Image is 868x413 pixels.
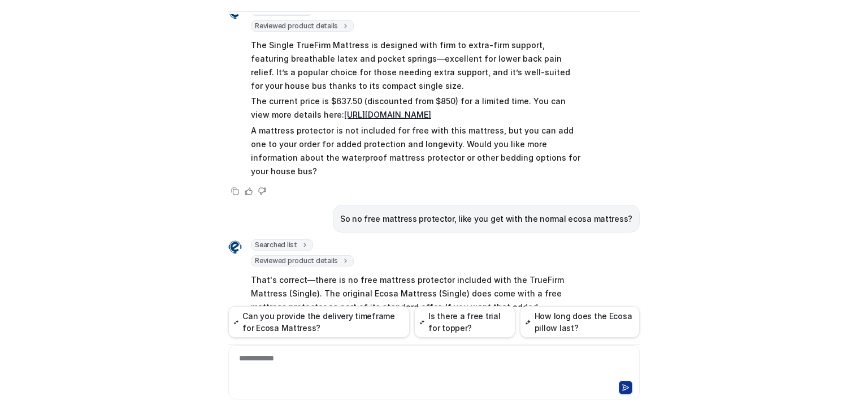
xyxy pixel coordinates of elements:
[251,239,313,251] span: Searched list
[251,38,581,93] p: The Single TrueFirm Mattress is designed with firm to extra-firm support, featuring breathable la...
[251,273,581,341] p: That's correct—there is no free mattress protector included with the TrueFirm Mattress (Single). ...
[414,306,515,338] button: Is there a free trial for topper?
[228,306,410,338] button: Can you provide the delivery timeframe for Ecosa Mattress?
[251,124,581,178] p: A mattress protector is not included for free with this mattress, but you can add one to your ord...
[251,94,581,122] p: The current price is $637.50 (discounted from $850) for a limited time. You can view more details...
[228,240,242,254] img: Widget
[344,110,431,119] a: [URL][DOMAIN_NAME]
[251,20,354,32] span: Reviewed product details
[251,255,354,266] span: Reviewed product details
[520,306,640,338] button: How long does the Ecosa pillow last?
[340,212,632,226] p: So no free mattress protector, like you get with the normal ecosa mattress?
